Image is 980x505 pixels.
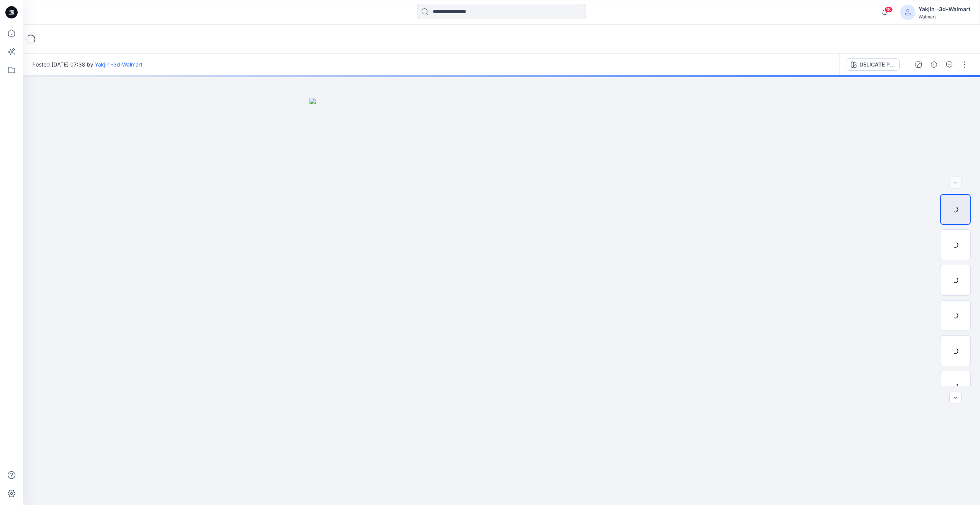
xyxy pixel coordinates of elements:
[905,9,911,15] svg: avatar
[928,58,940,71] button: Details
[919,5,970,14] div: Yakjin -3d-Walmart
[310,98,694,505] img: eyJhbGciOiJIUzI1NiIsImtpZCI6IjAiLCJzbHQiOiJzZXMiLCJ0eXAiOiJKV1QifQ.eyJkYXRhIjp7InR5cGUiOiJzdG9yYW...
[95,61,142,68] a: Yakjin -3d-Walmart
[919,14,970,20] div: Walmart
[846,58,900,71] button: DELICATE PINK
[32,60,142,68] span: Posted [DATE] 07:38 by
[859,60,895,69] div: DELICATE PINK
[884,7,893,13] span: 18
